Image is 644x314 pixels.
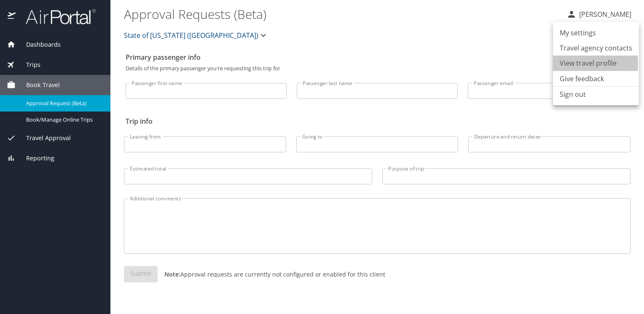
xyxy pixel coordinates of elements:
a: My settings [553,25,639,40]
a: View travel profile [553,56,639,71]
li: Sign out [553,87,639,102]
a: Give feedback [560,74,604,84]
a: Travel agency contacts [553,40,639,56]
